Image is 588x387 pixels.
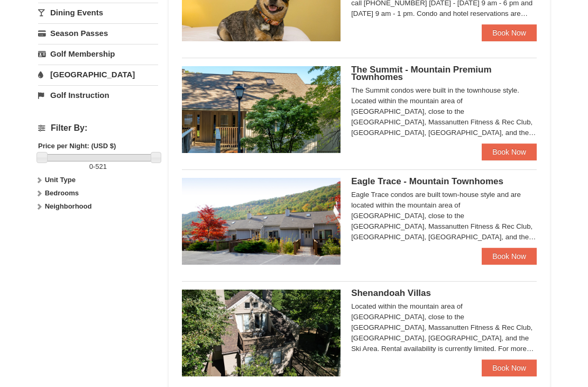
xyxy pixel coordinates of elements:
a: Book Now [482,248,537,265]
strong: Neighborhood [45,202,92,210]
a: Season Passes [38,23,158,43]
div: The Summit condos were built in the townhouse style. Located within the mountain area of [GEOGRAP... [351,85,537,138]
img: 19219019-2-e70bf45f.jpg [182,290,341,376]
a: Dining Events [38,3,158,22]
a: [GEOGRAPHIC_DATA] [38,65,158,84]
a: Book Now [482,143,537,160]
img: 19218983-1-9b289e55.jpg [182,178,341,265]
img: 19219034-1-0eee7e00.jpg [182,66,341,153]
div: Located within the mountain area of [GEOGRAPHIC_DATA], close to the [GEOGRAPHIC_DATA], Massanutte... [351,301,537,354]
span: Shenandoah Villas [351,288,431,298]
span: 0 [89,163,93,170]
a: Golf Membership [38,44,158,64]
a: Book Now [482,24,537,41]
strong: Unit Type [45,176,76,184]
strong: Bedrooms [45,189,79,197]
h4: Filter By: [38,123,158,133]
label: - [38,161,158,172]
span: 521 [95,163,107,170]
a: Book Now [482,359,537,376]
span: The Summit - Mountain Premium Townhomes [351,65,491,82]
strong: Price per Night: (USD $) [38,142,116,150]
span: Eagle Trace - Mountain Townhomes [351,176,503,186]
a: Golf Instruction [38,85,158,105]
div: Eagle Trace condos are built town-house style and are located within the mountain area of [GEOGRA... [351,190,537,242]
